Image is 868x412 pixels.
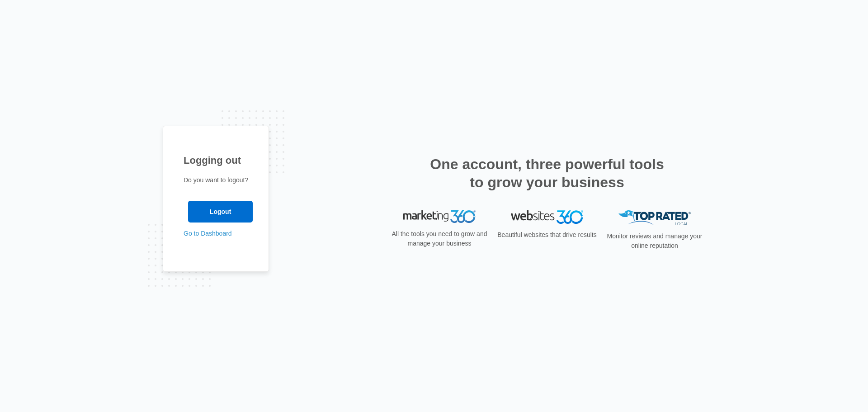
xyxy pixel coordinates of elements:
a: Go to Dashboard [184,230,232,237]
img: Websites 360 [511,210,583,223]
img: Top Rated Local [618,210,691,225]
p: Beautiful websites that drive results [496,230,598,240]
p: All the tools you need to grow and manage your business [389,229,490,248]
input: Logout [188,201,253,223]
img: Marketing 360 [403,210,476,223]
p: Monitor reviews and manage your online reputation [604,232,705,251]
h1: Logging out [184,153,248,168]
h2: One account, three powerful tools to grow your business [427,155,667,191]
p: Do you want to logout? [184,175,248,185]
